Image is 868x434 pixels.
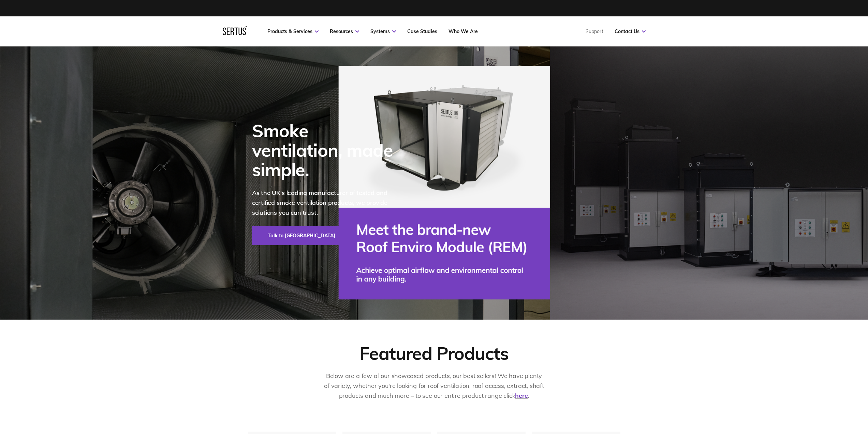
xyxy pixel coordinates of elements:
[267,28,319,34] a: Products & Services
[448,28,478,34] a: Who We Are
[252,188,402,218] p: As the UK's leading manufacturer of tested and certified smoke ventilation products, we provide s...
[323,371,545,401] p: Below are a few of our showcased products, our best sellers! We have plenty of variety, whether y...
[515,392,528,400] a: here
[252,226,351,245] a: Talk to [GEOGRAPHIC_DATA]
[359,342,508,364] div: Featured Products
[252,121,402,180] div: Smoke ventilation, made simple.
[586,28,603,34] a: Support
[370,28,396,34] a: Systems
[330,28,359,34] a: Resources
[615,28,646,34] a: Contact Us
[407,28,437,34] a: Case Studies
